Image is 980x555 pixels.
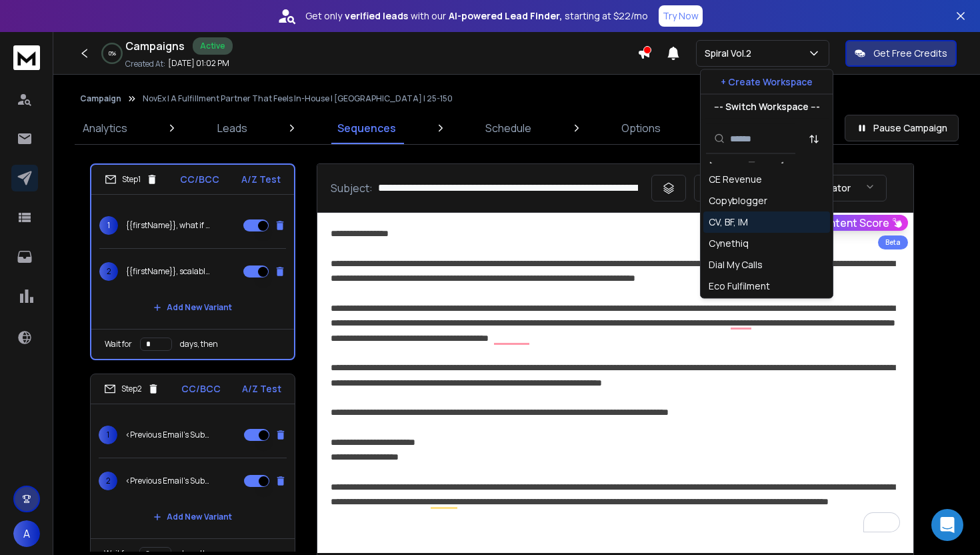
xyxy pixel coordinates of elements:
button: Get Free Credits [845,40,957,67]
div: Open Intercom Messenger [931,509,963,541]
button: Add New Variant [143,294,243,321]
strong: verified leads [345,9,408,23]
div: CE Revenue [709,173,762,186]
button: Try Now [659,5,703,27]
p: Analytics [83,120,127,136]
div: Copyblogger [709,194,767,207]
p: {{firstName}}, scalable fulfillment without the red tape x NovEx [126,266,211,277]
li: Step1CC/BCCA/Z Test1{{firstName}}, what if {{companyName}} had a 3PL that felt in-house?2{{firstN... [90,163,295,360]
button: Campaign [80,93,121,104]
div: CV, BF, IM [709,215,748,229]
button: Get Content Score [788,215,908,231]
img: logo [13,45,40,70]
div: Step 1 [105,173,158,185]
p: Spiral Vol.2 [705,47,757,60]
p: <Previous Email's Subject> [125,476,211,486]
button: + Create Workspace [701,70,833,94]
button: A [13,520,40,547]
p: Created At: [125,59,165,69]
div: Active [193,37,233,55]
p: <Previous Email's Subject> [125,430,211,440]
h1: Campaigns [125,38,185,54]
p: --- Switch Workspace --- [714,100,820,113]
a: Sequences [329,112,404,144]
div: Step 2 [104,383,159,395]
p: Wait for [105,339,132,350]
div: Beta [878,235,908,249]
p: A/Z Test [241,173,281,186]
div: To enrich screen reader interactions, please activate Accessibility in Grammarly extension settings [317,213,913,546]
span: 2 [99,472,117,490]
p: [DATE] 01:02 PM [168,58,229,69]
span: 2 [99,262,118,281]
p: Get only with our starting at $22/mo [305,9,648,23]
div: Dial My Calls [709,258,763,271]
a: Schedule [477,112,539,144]
p: Try Now [663,9,699,23]
p: A/Z Test [242,382,281,396]
button: Sort by Sort A-Z [801,125,827,152]
p: CC/BCC [180,173,219,186]
div: Eco Fulfilment [709,280,770,293]
span: 1 [99,216,118,235]
p: Options [621,120,661,136]
p: NovEx | A Fulfillment Partner That Feels In-House | [GEOGRAPHIC_DATA] | 25-150 [143,93,453,104]
div: Cynethiq [709,237,749,250]
p: Sequences [337,120,396,136]
a: Options [613,112,669,144]
a: Leads [209,112,255,144]
p: {{firstName}}, what if {{companyName}} had a 3PL that felt in-house? [126,220,211,231]
p: Get Free Credits [873,47,947,60]
p: Schedule [485,120,531,136]
strong: AI-powered Lead Finder, [449,9,562,23]
a: Analytics [75,112,135,144]
p: CC/BCC [181,382,221,396]
p: Subject: [331,180,373,196]
button: Add New Variant [143,504,243,530]
button: Pause Campaign [845,115,959,141]
p: 0 % [109,49,116,57]
p: Leads [217,120,247,136]
span: 1 [99,426,117,444]
p: + Create Workspace [721,75,813,89]
p: days, then [180,339,218,350]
